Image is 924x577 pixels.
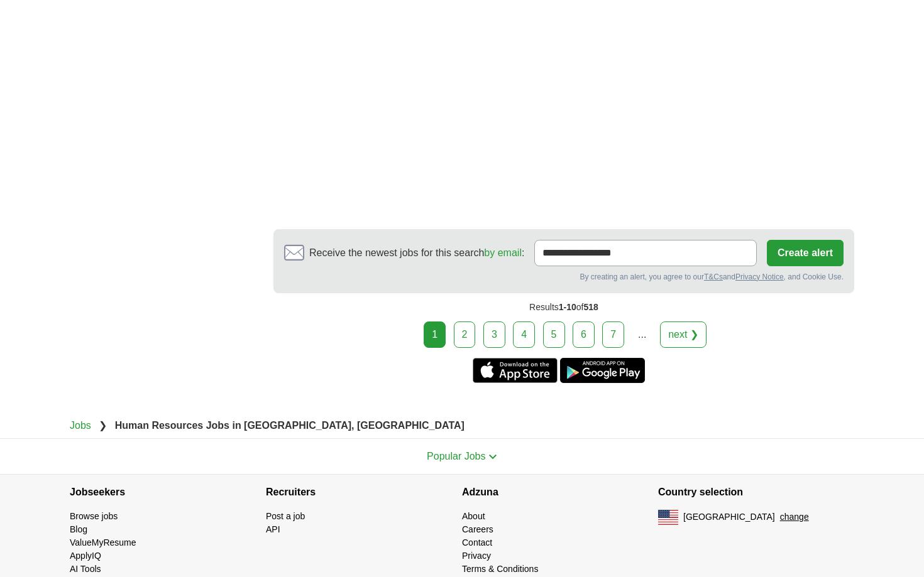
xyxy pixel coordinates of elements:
button: change [780,510,809,524]
div: By creating an alert, you agree to our and , and Cookie Use. [284,271,844,283]
a: by email [484,247,522,258]
a: 7 [602,321,624,348]
a: AI Tools [70,564,101,574]
a: API [266,524,280,534]
a: Blog [70,524,87,534]
a: Get the Android app [560,358,645,383]
a: 5 [543,321,565,348]
div: ... [630,322,655,347]
a: T&Cs [704,272,723,281]
img: US flag [658,510,678,525]
span: ❯ [99,420,107,431]
strong: Human Resources Jobs in [GEOGRAPHIC_DATA], [GEOGRAPHIC_DATA] [115,420,465,431]
a: Jobs [70,420,91,431]
a: ValueMyResume [70,537,136,547]
a: 6 [573,321,595,348]
span: [GEOGRAPHIC_DATA] [683,510,775,524]
a: Browse jobs [70,511,118,521]
div: 1 [424,321,446,348]
span: Receive the newest jobs for this search : [309,245,524,261]
a: Privacy [462,551,491,561]
a: 3 [483,321,505,348]
a: 4 [513,321,535,348]
a: Post a job [266,511,305,521]
a: About [462,511,485,521]
span: 1-10 [559,302,576,312]
a: next ❯ [660,321,707,348]
span: 518 [584,302,598,312]
a: Get the iPhone app [473,358,558,383]
div: Results of [273,293,854,321]
a: Terms & Conditions [462,564,538,574]
a: Careers [462,524,493,534]
a: 2 [454,321,476,348]
span: Popular Jobs [427,451,485,461]
button: Create alert [767,240,844,266]
a: Privacy Notice [735,272,784,281]
img: toggle icon [488,454,497,460]
h4: Country selection [658,475,854,510]
a: ApplyIQ [70,551,101,561]
a: Contact [462,537,492,547]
